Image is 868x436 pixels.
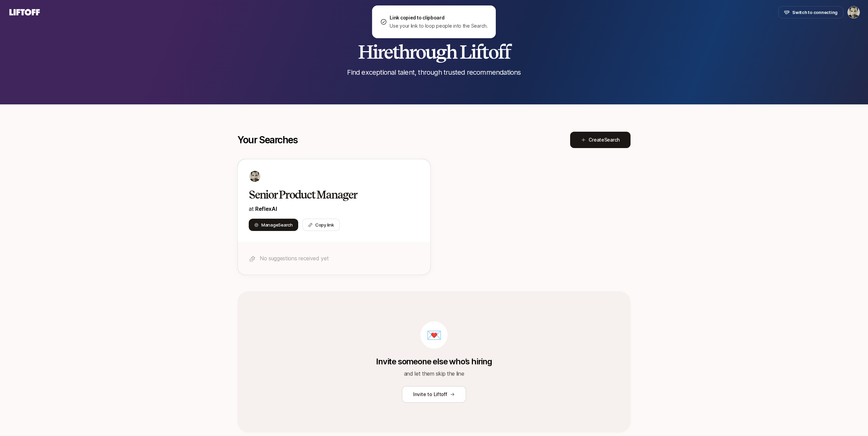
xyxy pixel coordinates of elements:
[848,6,860,18] button: Jonathan (Jasper) Sherman-Presser
[249,204,419,213] p: at
[589,136,620,144] span: Create
[420,321,448,349] div: 💌
[390,22,488,30] p: Use your link to loop people into the Search.
[249,219,298,231] button: ManageSearch
[255,205,277,212] a: ReflexAI
[249,256,256,262] img: star-icon
[792,9,838,16] span: Switch to connecting
[237,134,298,145] p: Your Searches
[402,386,466,403] button: Invite to Liftoff
[347,68,521,77] p: Find exceptional talent, through trusted recommendations
[249,171,260,182] img: 5645d9d2_9ee7_4686_ba2c_9eb8f9974f51.jpg
[390,14,488,22] p: Link copied to clipboard
[261,221,293,228] span: Manage
[848,6,859,18] img: Jonathan (Jasper) Sherman-Presser
[358,42,510,62] h2: Hire
[392,40,510,63] span: through Liftoff
[376,357,492,366] p: Invite someone else who’s hiring
[570,132,631,148] button: CreateSearch
[278,222,292,228] span: Search
[249,188,405,202] h2: Senior Product Manager
[778,6,843,18] button: Switch to connecting
[302,219,340,231] button: Copy link
[604,137,620,143] span: Search
[404,369,464,378] p: and let them skip the line
[260,254,419,263] p: No suggestions received yet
